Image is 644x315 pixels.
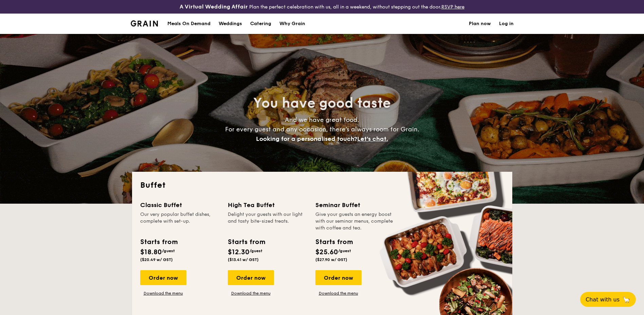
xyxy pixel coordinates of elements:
[140,180,504,191] h2: Buffet
[279,14,305,34] div: Why Grain
[250,14,271,34] h1: Catering
[315,291,362,296] a: Download the menu
[228,257,259,262] span: ($13.41 w/ GST)
[140,200,220,210] div: Classic Buffet
[219,14,242,34] div: Weddings
[162,248,175,253] span: /guest
[315,200,395,210] div: Seminar Buffet
[163,14,215,34] a: Meals On Demand
[228,200,307,210] div: High Tea Buffet
[622,296,630,303] span: 🦙
[315,270,362,285] div: Order now
[140,237,177,247] div: Starts from
[140,257,173,262] span: ($20.49 w/ GST)
[246,14,275,34] a: Catering
[131,20,158,26] img: Grain
[580,292,636,307] button: Chat with us🦙
[140,248,162,256] span: $18.80
[225,116,419,143] span: And we have great food. For every guest and any occasion, there’s always room for Grain.
[315,211,395,231] div: Give your guests an energy boost with our seminar menus, complete with coffee and tea.
[180,3,248,11] h4: A Virtual Wedding Affair
[315,248,338,256] span: $25.60
[250,248,262,253] span: /guest
[228,291,274,296] a: Download the menu
[127,3,518,11] div: Plan the perfect celebration with us, all in a weekend, without stepping out the door.
[215,14,246,34] a: Weddings
[228,211,307,231] div: Delight your guests with our light and tasty bite-sized treats.
[140,211,220,231] div: Our very popular buffet dishes, complete with set-up.
[140,291,186,296] a: Download the menu
[315,257,347,262] span: ($27.90 w/ GST)
[315,237,352,247] div: Starts from
[586,296,620,303] span: Chat with us
[357,135,388,143] span: Let's chat.
[499,14,514,34] a: Log in
[228,237,265,247] div: Starts from
[441,4,464,10] a: RSVP here
[140,270,186,285] div: Order now
[256,135,357,143] span: Looking for a personalised touch?
[253,95,391,111] span: You have good taste
[275,14,309,34] a: Why Grain
[167,14,210,34] div: Meals On Demand
[228,270,274,285] div: Order now
[469,14,491,34] a: Plan now
[131,20,158,26] a: Logotype
[228,248,250,256] span: $12.30
[338,248,351,253] span: /guest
